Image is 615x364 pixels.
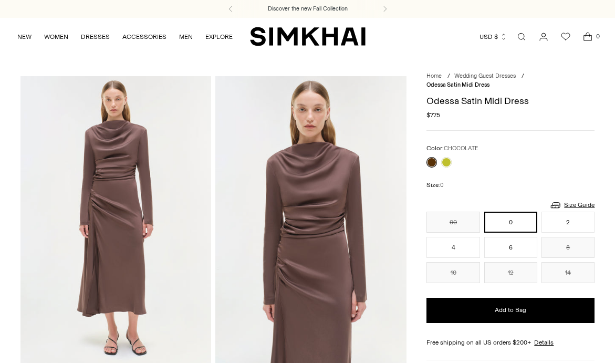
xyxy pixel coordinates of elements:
button: 10 [426,262,480,283]
div: / [447,72,450,81]
button: 12 [484,262,537,283]
span: CHOCOLATE [444,145,478,152]
button: 6 [484,237,537,258]
button: 4 [426,237,480,258]
span: Add to Bag [495,306,526,315]
h1: Odessa Satin Midi Dress [426,96,595,106]
label: Color: [426,143,478,153]
label: Size: [426,180,444,190]
a: SIMKHAI [250,26,366,47]
a: Size Guide [549,199,595,212]
span: $775 [426,110,440,120]
a: Wedding Guest Dresses [454,72,516,79]
a: DRESSES [81,25,110,48]
button: 00 [426,212,480,233]
a: NEW [17,25,32,48]
a: EXPLORE [205,25,233,48]
a: WOMEN [44,25,68,48]
button: Add to Bag [426,298,595,323]
a: MEN [179,25,193,48]
button: USD $ [480,25,507,48]
span: Odessa Satin Midi Dress [426,81,489,88]
a: Open search modal [511,26,532,47]
div: Free shipping on all US orders $200+ [426,338,595,347]
button: 8 [541,237,595,258]
span: 0 [440,182,444,189]
span: 0 [593,32,602,41]
img: Odessa Satin Midi Dress [20,76,212,362]
div: / [522,72,524,81]
button: 2 [541,212,595,233]
a: Details [534,338,554,347]
a: Discover the new Fall Collection [268,5,348,13]
a: Wishlist [555,26,576,47]
a: ACCESSORIES [122,25,166,48]
a: Go to the account page [533,26,554,47]
button: 14 [541,262,595,283]
button: 0 [484,212,537,233]
img: Odessa Satin Midi Dress [215,76,406,362]
nav: breadcrumbs [426,72,595,89]
a: Open cart modal [577,26,598,47]
a: Home [426,72,442,79]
